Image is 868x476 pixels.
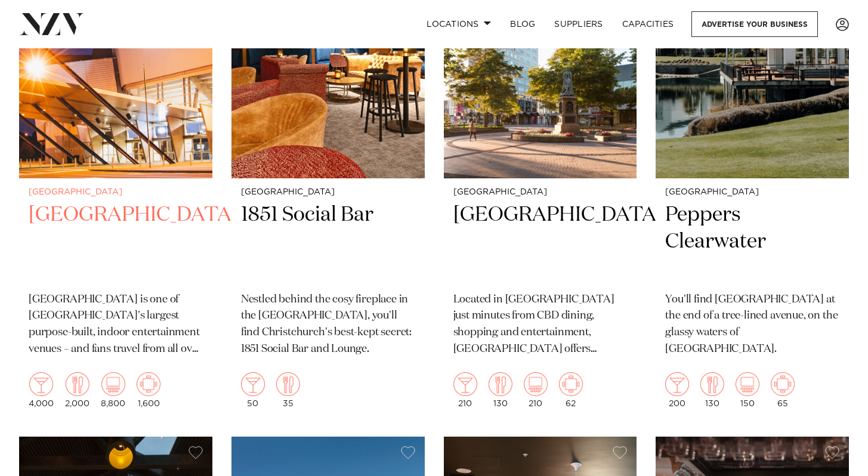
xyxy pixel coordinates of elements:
[241,372,265,396] img: cocktail.png
[453,202,628,282] h2: [GEOGRAPHIC_DATA]
[29,202,203,282] h2: [GEOGRAPHIC_DATA]
[29,372,53,396] img: cocktail.png
[453,292,628,358] p: Located in [GEOGRAPHIC_DATA] just minutes from CBD dining, shopping and entertainment, [GEOGRAPHI...
[29,292,203,358] p: [GEOGRAPHIC_DATA] is one of [GEOGRAPHIC_DATA]'s largest purpose-built, indoor entertainment venue...
[276,372,300,408] div: 35
[559,372,583,408] div: 62
[771,372,795,408] div: 65
[665,372,689,396] img: cocktail.png
[19,13,84,35] img: nzv-logo.png
[700,372,724,396] img: dining.png
[559,372,583,396] img: meeting.png
[241,202,415,282] h2: 1851 Social Bar
[665,188,839,197] small: [GEOGRAPHIC_DATA]
[524,372,548,408] div: 210
[65,372,89,408] div: 2,000
[771,372,795,396] img: meeting.png
[736,372,759,396] img: theatre.png
[241,372,265,408] div: 50
[700,372,724,408] div: 130
[241,292,415,358] p: Nestled behind the cosy fireplace in the [GEOGRAPHIC_DATA], you'll find Christchurch's best-kept ...
[101,372,125,396] img: theatre.png
[101,372,125,408] div: 8,800
[524,372,548,396] img: theatre.png
[545,11,612,37] a: SUPPLIERS
[453,188,628,197] small: [GEOGRAPHIC_DATA]
[417,11,501,37] a: Locations
[489,372,512,408] div: 130
[276,372,300,396] img: dining.png
[665,202,839,282] h2: Peppers Clearwater
[137,372,160,396] img: meeting.png
[665,292,839,358] p: You'll find [GEOGRAPHIC_DATA] at the end of a tree-lined avenue, on the glassy waters of [GEOGRAP...
[665,372,689,408] div: 200
[29,372,54,408] div: 4,000
[66,372,89,396] img: dining.png
[613,11,684,37] a: Capacities
[453,372,477,408] div: 210
[736,372,759,408] div: 150
[29,188,203,197] small: [GEOGRAPHIC_DATA]
[489,372,512,396] img: dining.png
[501,11,545,37] a: BLOG
[137,372,160,408] div: 1,600
[453,372,477,396] img: cocktail.png
[241,188,415,197] small: [GEOGRAPHIC_DATA]
[691,11,818,37] a: Advertise your business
